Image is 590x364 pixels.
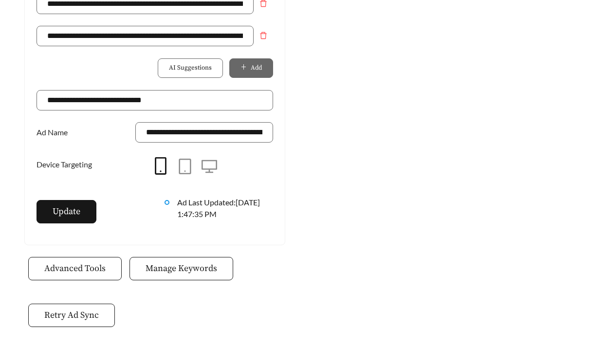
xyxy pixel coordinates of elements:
button: Remove field [254,26,273,45]
span: Manage Keywords [146,262,217,275]
span: tablet [177,159,193,174]
span: AI Suggestions [169,63,212,73]
button: plusAdd [229,58,273,78]
button: Manage Keywords [129,257,233,280]
span: desktop [202,159,217,174]
button: Update [37,200,96,223]
label: Device Targeting [37,154,97,175]
button: mobile [148,154,173,179]
span: mobile [152,157,169,175]
button: tablet [173,155,197,179]
span: delete [254,32,273,39]
div: Ad Last Updated: [DATE] 1:47:35 PM [177,197,273,220]
span: Advanced Tools [44,262,106,275]
label: Ad Name [37,122,73,143]
button: AI Suggestions [158,58,223,78]
input: Ad Name [135,122,273,143]
span: Retry Ad Sync [44,309,99,322]
input: Website [37,90,273,110]
button: Advanced Tools [28,257,122,280]
button: Retry Ad Sync [28,304,115,327]
button: desktop [197,155,221,179]
span: Update [53,205,80,218]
